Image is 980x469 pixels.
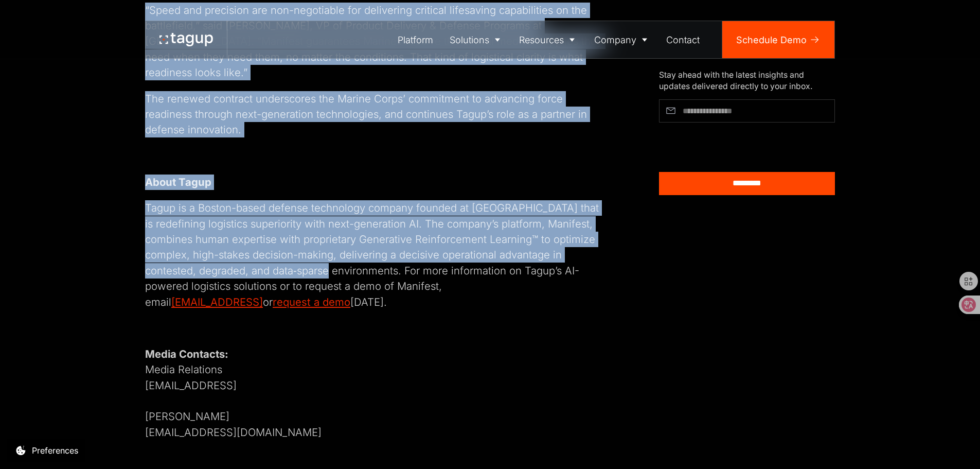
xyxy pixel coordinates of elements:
p: ‍ [145,148,603,164]
div: Contact [666,33,700,47]
div: Schedule Demo [736,33,807,47]
form: Article Subscribe [659,99,835,195]
div: Solutions [450,33,489,47]
a: request a demo [273,296,350,308]
p: Media Relations [EMAIL_ADDRESS] [PERSON_NAME] [EMAIL_ADDRESS][DOMAIN_NAME] [145,346,603,440]
a: Contact [658,21,708,58]
div: Stay ahead with the latest insights and updates delivered directly to your inbox. [659,70,835,92]
a: Schedule Demo [722,21,834,58]
strong: Media Contacts: [145,348,228,360]
p: The renewed contract underscores the Marine Corps’ commitment to advancing force readiness throug... [145,91,603,138]
a: Company [586,21,658,58]
a: Resources [511,21,586,58]
p: ‍ [145,320,603,336]
div: Platform [398,33,433,47]
a: Platform [390,21,442,58]
div: Preferences [32,444,78,457]
p: Tagup is a Boston-based defense technology company founded at [GEOGRAPHIC_DATA] that is redefinin... [145,200,603,310]
a: [EMAIL_ADDRESS] [171,296,263,308]
iframe: reCAPTCHA [659,127,769,155]
strong: About Tagup [145,176,211,188]
div: Resources [519,33,564,47]
a: Solutions [441,21,511,58]
div: Company [594,33,636,47]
